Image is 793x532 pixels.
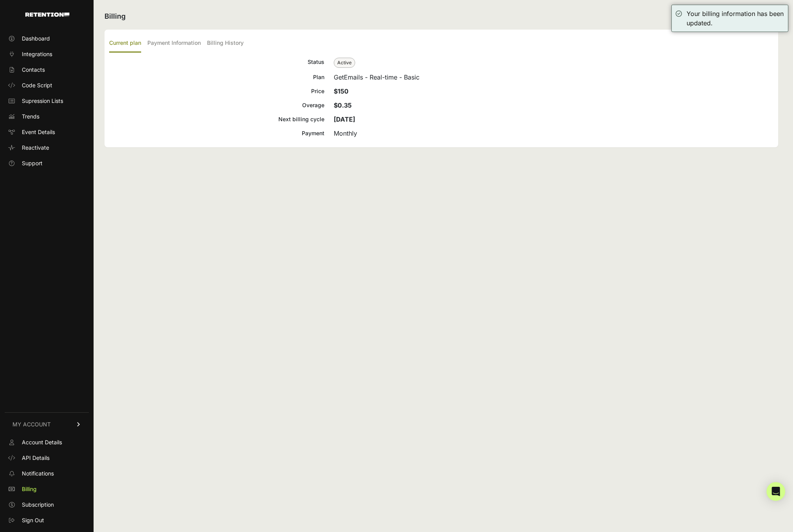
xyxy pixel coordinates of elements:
a: Trends [5,110,89,123]
span: Billing [22,485,37,493]
label: Payment Information [147,34,201,53]
h2: Billing [104,11,778,22]
div: Status [109,57,324,68]
div: Overage [109,101,324,110]
span: Supression Lists [22,97,63,105]
span: Code Script [22,81,52,89]
label: Current plan [109,34,141,53]
span: Support [22,159,42,167]
div: Monthly [334,129,774,138]
div: Your billing information has been updated. [687,9,784,28]
a: Integrations [5,48,89,60]
span: Reactivate [22,144,49,152]
div: Price [109,87,324,96]
span: Active [334,58,355,68]
strong: $150 [334,87,349,95]
strong: $0.35 [334,101,352,109]
label: Billing History [207,34,244,53]
div: Next billing cycle [109,115,324,124]
span: API Details [22,454,50,462]
a: Code Script [5,79,89,92]
a: API Details [5,452,89,464]
a: Sign Out [5,514,89,527]
a: Supression Lists [5,95,89,107]
a: Event Details [5,126,89,138]
a: Billing [5,483,89,495]
span: Notifications [22,470,54,477]
a: Support [5,157,89,170]
a: Account Details [5,436,89,449]
span: Dashboard [22,35,50,42]
div: Plan [109,72,324,82]
img: Retention.com [25,12,69,17]
div: Payment [109,129,324,138]
span: Contacts [22,66,45,74]
span: Integrations [22,50,52,58]
strong: [DATE] [334,115,355,123]
a: Notifications [5,467,89,480]
a: Subscription [5,498,89,511]
span: Sign Out [22,516,44,524]
span: Event Details [22,128,55,136]
a: Reactivate [5,141,89,154]
a: Dashboard [5,32,89,45]
span: Subscription [22,501,54,509]
span: MY ACCOUNT [12,421,51,428]
a: Contacts [5,64,89,76]
a: MY ACCOUNT [5,412,89,436]
div: Open Intercom Messenger [766,482,785,501]
div: GetEmails - Real-time - Basic [334,72,774,82]
span: Account Details [22,438,62,446]
span: Trends [22,113,39,120]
